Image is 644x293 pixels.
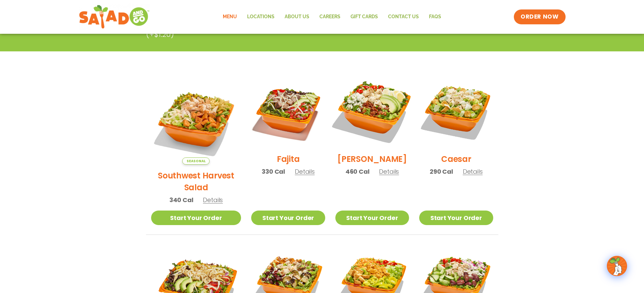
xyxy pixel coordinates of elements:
h2: Caesar [441,153,471,165]
nav: Menu [218,9,446,25]
img: Product photo for Southwest Harvest Salad [151,74,241,165]
span: ORDER NOW [521,13,558,21]
span: Details [463,167,483,176]
a: Menu [218,9,242,25]
span: Details [203,196,223,204]
a: Start Your Order [335,211,409,225]
img: new-SAG-logo-768×292 [79,3,150,30]
img: wpChatIcon [607,257,626,275]
h2: [PERSON_NAME] [337,153,407,165]
a: About Us [280,9,314,25]
span: 340 Cal [169,195,193,204]
a: Start Your Order [419,211,493,225]
span: Seasonal [182,157,210,165]
img: Product photo for Cobb Salad [329,68,415,154]
a: Contact Us [383,9,424,25]
img: Product photo for Fajita Salad [251,74,325,148]
a: GIFT CARDS [345,9,383,25]
a: ORDER NOW [514,9,565,24]
span: 460 Cal [345,167,369,176]
a: FAQs [424,9,446,25]
a: Careers [314,9,345,25]
h2: Southwest Harvest Salad [151,170,241,193]
span: 330 Cal [262,167,285,176]
a: Locations [242,9,280,25]
h2: Fajita [277,153,300,165]
span: Details [295,167,315,176]
img: Product photo for Caesar Salad [419,74,493,148]
a: Start Your Order [151,211,241,225]
span: Details [379,167,399,176]
a: Start Your Order [251,211,325,225]
span: 290 Cal [430,167,453,176]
